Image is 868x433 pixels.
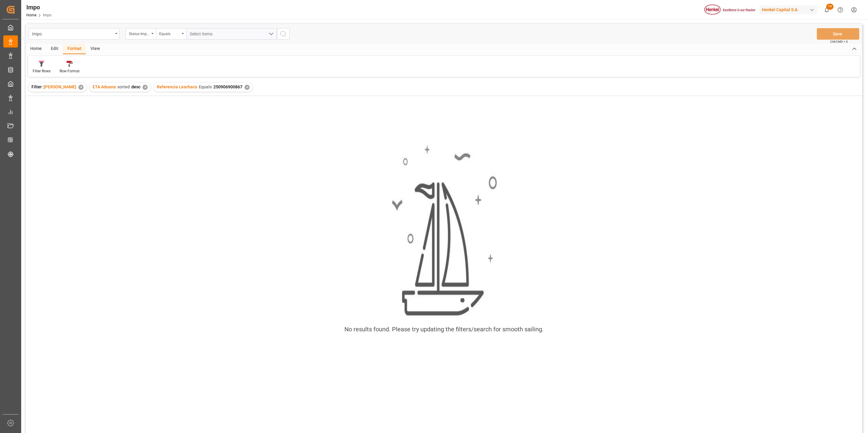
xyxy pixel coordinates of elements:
button: open menu [156,28,186,40]
div: No results found. Please try updating the filters/search for smooth sailing. [344,325,544,334]
span: [PERSON_NAME] [44,84,76,89]
div: Status Importación [129,30,150,37]
span: Select Items [190,31,215,36]
span: ETA Aduana [93,84,116,89]
a: Home [26,13,36,17]
span: 14 [826,4,833,10]
img: smooth_sailing.jpeg [391,144,497,317]
span: 250906900867 [213,84,242,89]
div: View [86,44,104,54]
button: search button [277,28,290,40]
div: Format [63,44,86,54]
span: desc [131,84,140,89]
div: Impo [26,3,51,12]
span: Ctrl/CMD + S [830,39,848,44]
div: Henkel Capital S.A [759,5,817,14]
button: show 14 new notifications [820,3,833,17]
button: Henkel Capital S.A [759,4,820,15]
div: ✕ [143,85,148,90]
button: open menu [29,28,120,40]
div: Edit [46,44,63,54]
div: Impo [32,30,113,37]
div: ✕ [245,85,250,90]
button: open menu [186,28,277,40]
img: Henkel%20logo.jpg_1689854090.jpg [704,5,755,15]
div: Equals [159,30,180,37]
span: Filter : [31,84,44,89]
div: Home [26,44,46,54]
button: Save [817,28,859,40]
button: Help Center [833,3,847,17]
span: sorted [117,84,130,89]
button: open menu [126,28,156,40]
div: Filter Rows [33,68,51,74]
div: ✕ [78,85,84,90]
span: Referencia Leschaco [157,84,197,89]
div: Row Format [60,68,80,74]
span: Equals [199,84,212,89]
